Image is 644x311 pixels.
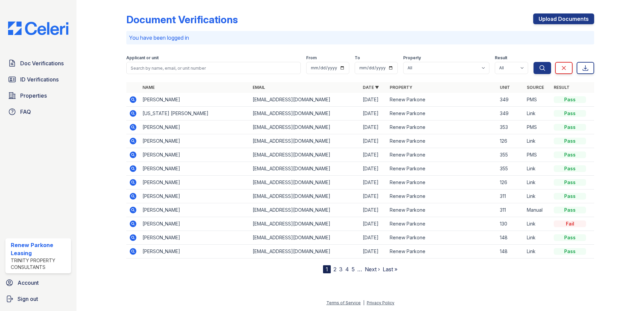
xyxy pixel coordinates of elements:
td: [DATE] [360,189,387,203]
td: [EMAIL_ADDRESS][DOMAIN_NAME] [250,245,360,258]
td: Manual [524,203,551,217]
td: [DATE] [360,203,387,217]
div: | [363,300,364,305]
td: [DATE] [360,134,387,148]
label: Result [495,55,507,61]
span: Doc Verifications [20,59,64,67]
td: [DATE] [360,107,387,120]
span: FAQ [20,108,31,116]
td: PMS [524,148,551,162]
input: Search by name, email, or unit number [126,62,301,74]
a: Privacy Policy [367,300,394,305]
div: Pass [554,234,586,241]
div: Document Verifications [126,13,238,26]
a: Sign out [3,292,74,306]
td: [PERSON_NAME] [140,148,250,162]
label: Property [403,55,421,61]
td: Link [524,176,551,189]
td: [EMAIL_ADDRESS][DOMAIN_NAME] [250,93,360,107]
a: FAQ [5,105,71,118]
a: Doc Verifications [5,57,71,70]
div: Fail [554,220,586,227]
td: 311 [497,203,524,217]
td: 355 [497,148,524,162]
div: Pass [554,207,586,213]
td: [PERSON_NAME] [140,217,250,231]
td: Renew Parkone [387,162,497,176]
a: Properties [5,89,71,102]
td: 148 [497,231,524,245]
td: [EMAIL_ADDRESS][DOMAIN_NAME] [250,203,360,217]
td: PMS [524,93,551,107]
label: To [355,55,360,61]
td: 311 [497,189,524,203]
td: [PERSON_NAME] [140,176,250,189]
span: ID Verifications [20,75,59,83]
td: 130 [497,217,524,231]
td: Renew Parkone [387,120,497,134]
img: CE_Logo_Blue-a8612792a0a2168367f1c8372b55b34899dd931a85d93a1a3d3e32e68fde9ad4.png [3,22,74,35]
span: Properties [20,92,47,100]
a: Property [390,85,412,90]
a: 5 [352,266,355,273]
a: Upload Documents [533,13,594,24]
td: [EMAIL_ADDRESS][DOMAIN_NAME] [250,134,360,148]
td: [DATE] [360,245,387,258]
a: 4 [345,266,349,273]
td: [EMAIL_ADDRESS][DOMAIN_NAME] [250,120,360,134]
div: Pass [554,124,586,131]
span: Account [18,279,39,287]
td: Renew Parkone [387,203,497,217]
td: Link [524,231,551,245]
a: ID Verifications [5,73,71,86]
td: [DATE] [360,120,387,134]
td: Renew Parkone [387,93,497,107]
td: 126 [497,176,524,189]
a: Name [142,85,155,90]
td: [PERSON_NAME] [140,162,250,176]
td: Renew Parkone [387,176,497,189]
div: Trinity Property Consultants [11,257,68,271]
td: Renew Parkone [387,231,497,245]
td: Link [524,134,551,148]
td: Renew Parkone [387,107,497,120]
div: Pass [554,110,586,117]
div: Pass [554,193,586,200]
div: 1 [323,265,331,273]
td: [EMAIL_ADDRESS][DOMAIN_NAME] [250,162,360,176]
a: Unit [500,85,510,90]
a: Date ▼ [363,85,379,90]
td: [EMAIL_ADDRESS][DOMAIN_NAME] [250,176,360,189]
td: [PERSON_NAME] [140,231,250,245]
td: 148 [497,245,524,258]
td: [DATE] [360,231,387,245]
div: Pass [554,151,586,158]
td: Link [524,189,551,203]
td: [EMAIL_ADDRESS][DOMAIN_NAME] [250,107,360,120]
td: Renew Parkone [387,148,497,162]
a: Source [527,85,544,90]
label: From [306,55,317,61]
div: Pass [554,248,586,255]
td: 349 [497,107,524,120]
p: You have been logged in [129,34,591,42]
td: PMS [524,120,551,134]
td: [DATE] [360,176,387,189]
td: [US_STATE] [PERSON_NAME] [140,107,250,120]
td: [DATE] [360,93,387,107]
span: … [357,265,362,273]
div: Pass [554,165,586,172]
td: [PERSON_NAME] [140,93,250,107]
td: 126 [497,134,524,148]
a: 2 [333,266,336,273]
td: [PERSON_NAME] [140,189,250,203]
td: [DATE] [360,148,387,162]
a: Result [554,85,570,90]
span: Sign out [18,295,38,303]
div: Pass [554,96,586,103]
td: 349 [497,93,524,107]
td: [EMAIL_ADDRESS][DOMAIN_NAME] [250,217,360,231]
td: Link [524,217,551,231]
a: 3 [339,266,343,273]
div: Pass [554,138,586,144]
